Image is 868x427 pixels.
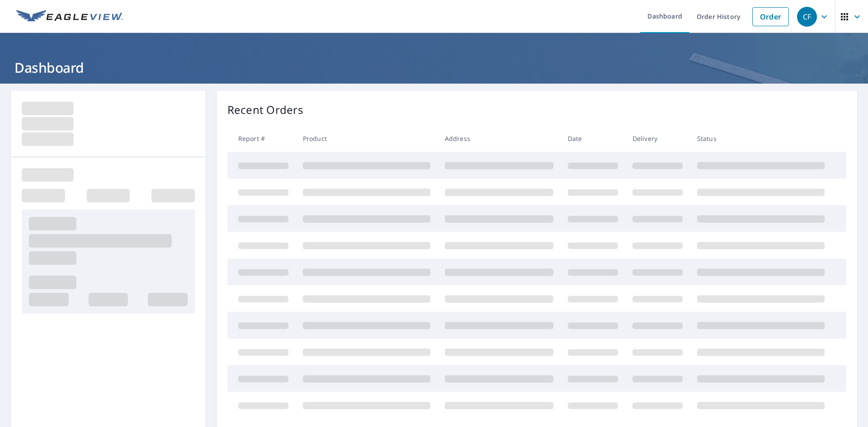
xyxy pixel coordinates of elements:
h1: Dashboard [11,58,857,77]
p: Recent Orders [227,102,303,118]
th: Address [438,125,561,152]
th: Product [296,125,438,152]
th: Status [690,125,832,152]
th: Date [561,125,625,152]
a: Order [752,7,789,26]
img: EV Logo [16,10,123,23]
th: Delivery [625,125,690,152]
div: CF [797,7,817,27]
th: Report # [227,125,296,152]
